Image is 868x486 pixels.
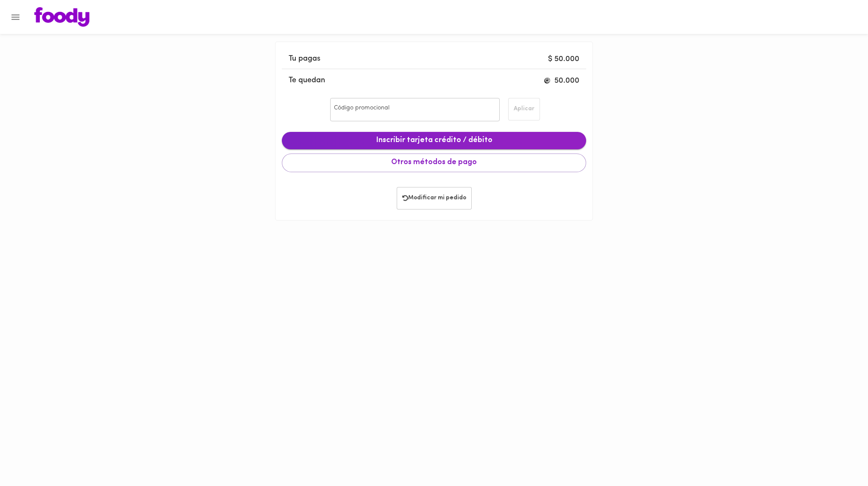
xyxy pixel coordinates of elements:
span: Tu pagas [289,53,579,65]
button: Menu [5,7,26,28]
button: Modificar mi pedido [397,187,472,209]
button: Inscribir tarjeta crédito / débito [282,132,586,150]
span: 50.000 [554,77,579,85]
iframe: Messagebird Livechat Widget [819,437,860,478]
span: Inscribir tarjeta crédito / débito [289,136,579,145]
span: Modificar mi pedido [402,195,466,202]
button: Otros métodos de pago [282,154,586,172]
span: Te quedan [289,75,579,87]
span: Otros métodos de pago [289,158,579,168]
span: $ 50.000 [548,56,579,63]
img: foody-creditos-black.png [544,78,550,84]
img: logo.png [34,7,89,27]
